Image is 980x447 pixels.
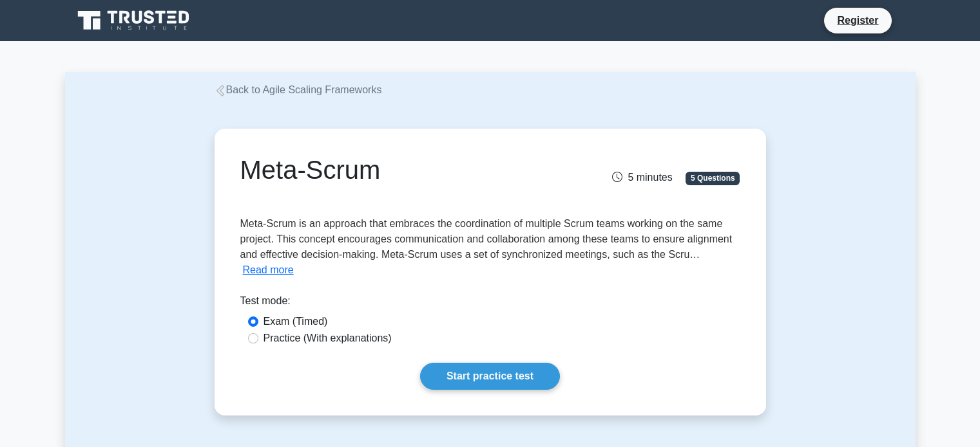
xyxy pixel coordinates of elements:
button: Read more [243,262,294,278]
a: Start practice test [420,363,560,390]
h1: Meta-Scrum [240,154,568,185]
span: Meta-Scrum is an approach that embraces the coordination of multiple Scrum teams working on the s... [240,218,733,260]
span: 5 Questions [686,172,740,185]
label: Practice (With explanations) [264,331,392,346]
a: Back to Agile Scaling Frameworks [215,84,382,95]
label: Exam (Timed) [264,314,328,329]
span: 5 minutes [612,172,672,183]
div: Test mode: [240,293,740,314]
a: Register [829,12,886,28]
